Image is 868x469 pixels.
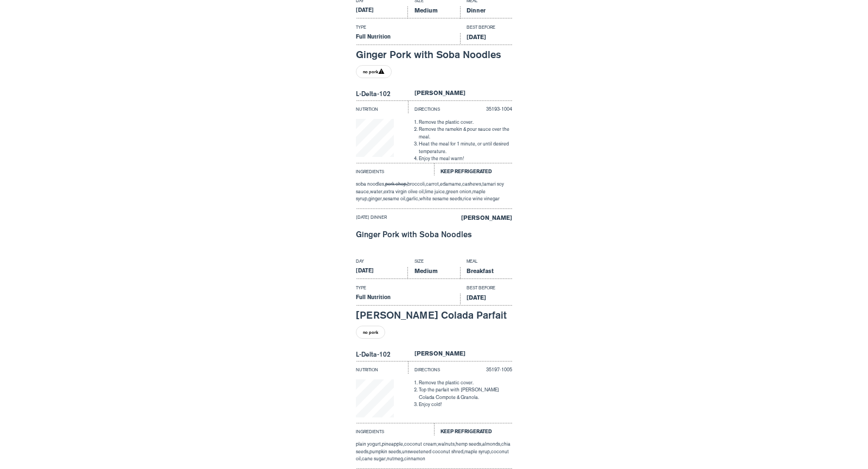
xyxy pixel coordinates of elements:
span: unsweetened coconut shred, [402,449,464,454]
span: water, [370,189,384,194]
div: [DATE] dinner [356,214,434,226]
span: plain yogurt, [356,441,382,447]
div: [PERSON_NAME] [408,350,512,362]
span: pineapple, [382,441,404,447]
span: chia seeds, [356,441,510,454]
div: Full Nutrition [356,294,460,306]
div: [DATE] [356,267,408,279]
span: pumpkin seeds, [369,449,402,454]
span: rice wine vinegar [463,196,500,201]
li: Heat the meal for 1 minute, or until desired temperature. [419,141,512,155]
div: [DATE] [460,33,512,45]
span: hemp seeds, [456,441,482,447]
span: ginger, [368,196,383,201]
li: Remove the plastic cover. [419,119,512,126]
span: pork chop, [385,181,407,187]
div: Type [356,24,460,33]
div: Keep Refrigerated [434,163,512,176]
span: nutmeg, [387,456,404,461]
li: Remove the plastic cover. [419,379,512,387]
div: [PERSON_NAME] [434,214,512,226]
span: almonds, [482,441,501,447]
div: Nutrition [356,361,408,374]
div: Directions [408,361,460,374]
div: Directions [408,100,460,113]
div: Size [408,258,460,267]
div: Type [356,284,460,294]
span: no pork [363,66,385,78]
span: 35197-1005 [486,367,512,372]
span: walnuts, [438,441,456,447]
span: tamari soy sauce, [356,181,504,194]
span: cane sugar, [362,456,387,461]
div: [DATE] [460,294,512,306]
span: no pork [363,326,378,338]
div: Ingredients [356,423,434,436]
span: edamame, [440,181,462,187]
span: maple syrup, [464,449,491,454]
div: Dinner [460,7,512,18]
div: Keep Refrigerated [434,423,512,436]
span: cinnamon [404,456,425,461]
span: white sesame seeds, [419,196,463,201]
div: [PERSON_NAME] Colada Parfait [356,310,512,321]
span: garlic, [406,196,419,201]
div: Best Before [460,24,512,33]
span: carrot, [426,181,440,187]
div: Breakfast [460,267,512,279]
span: extra virgin olive oil, [384,189,425,194]
div: Nutrition [356,100,408,113]
div: Full Nutrition [356,33,460,45]
span: soba noodles, [356,181,385,187]
li: Remove the ramekin & pour sauce over the meal. [419,126,512,141]
span: coconut cream, [404,441,438,447]
span: sesame oil, [383,196,406,201]
div: Best Before [460,284,512,294]
div: Meal [460,258,512,267]
li: Enjoy cold! [419,401,512,409]
div: Medium [408,7,460,18]
div: Day [356,258,408,267]
span: lime juice, [425,189,446,194]
div: L-Delta-102 [356,350,408,362]
div: [DATE] [356,7,408,18]
li: Enjoy the meal warm! [419,155,512,163]
div: Medium [408,267,460,279]
span: cashews, [462,181,482,187]
div: Ginger Pork with Soba Noodles [356,50,512,60]
div: L-Delta-102 [356,89,408,101]
div: Ingredients [356,163,434,176]
div: [PERSON_NAME] [408,89,512,101]
span: broccoli, [407,181,426,187]
span: 35193-1004 [486,106,512,112]
div: Ginger Pork with Soba Noodles [356,231,512,239]
span: green onion, [446,189,473,194]
li: Top the parfait with [PERSON_NAME] Colada Compote & Granola. [419,386,512,401]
